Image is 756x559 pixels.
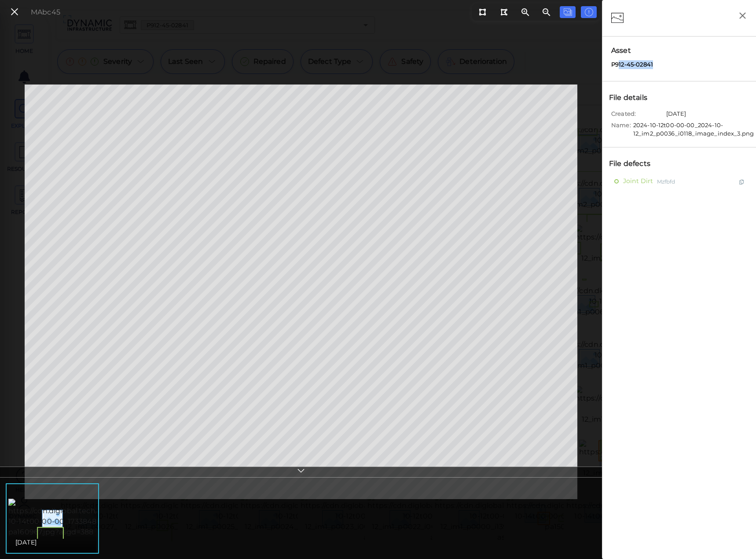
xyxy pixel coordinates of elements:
iframe: Chat [719,519,749,552]
span: Name: [611,121,631,132]
span: [DATE] [666,110,686,121]
img: https://cdn.diglobal.tech/width210/388/2024-10-14t00-00-00_1733848940819_27-sed-pa160967.jpg?asgd... [8,499,169,537]
span: [DATE] [15,537,37,548]
div: Joint DirtMzfbfd [607,176,752,187]
div: File details [607,90,659,105]
span: Mzfbfd [657,176,675,187]
span: Created: [611,110,664,121]
div: MAbc45 [31,7,60,18]
span: 2024-10-12t00-00-00_2024-10-12_im2_p0036_i0118_image_index_3.png [633,121,754,138]
span: P912-45-02841 [611,60,653,69]
span: Asset [611,45,747,56]
span: Joint Dirt [623,176,653,187]
div: File defects [607,156,662,171]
